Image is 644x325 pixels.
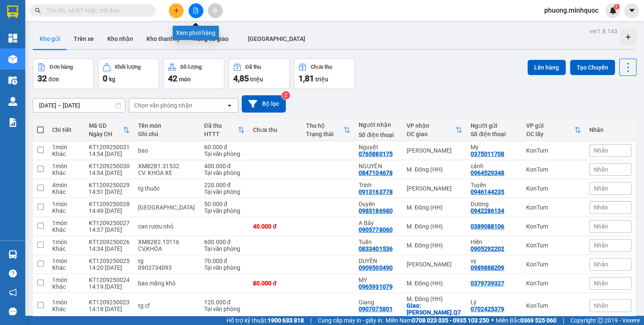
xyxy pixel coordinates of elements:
div: tg thuốc [138,185,196,192]
div: M. Đông (HH) [407,280,462,287]
div: KonTum [526,280,581,287]
div: cảnh [471,163,518,169]
div: 600.000 đ [204,239,245,245]
div: Nhãn [589,126,631,133]
span: Miền Bắc [496,316,556,325]
div: VP gửi [526,122,574,129]
div: Chi tiết [52,126,80,133]
div: KonTum [526,147,581,154]
div: Khối lượng [115,64,141,70]
div: 40.000 đ [253,223,298,230]
div: Tuyến [471,182,518,188]
div: 0765880175 [359,150,392,157]
div: 1 món [52,299,80,306]
div: 14:54 [DATE] [89,150,130,157]
span: 42 [168,73,177,83]
div: 80.000 đ [253,280,298,287]
div: MY [359,277,398,283]
div: Tuấn [359,239,398,245]
img: dashboard-icon [8,34,17,43]
div: Đã thu [204,122,238,129]
div: Người gửi [471,122,518,129]
span: triệu [250,76,263,83]
div: Tại văn phòng [204,207,245,214]
div: KonTum [526,242,581,249]
div: Ngày ĐH [89,131,123,137]
div: KT1209250024 [89,277,130,283]
div: Khác [52,306,80,312]
span: triệu [315,76,328,83]
span: Hỗ trợ kỹ thuật: [226,316,304,325]
div: 1 món [52,144,80,150]
div: 120.000 đ [204,299,245,306]
div: 1 món [52,258,80,264]
div: 60.000 đ [204,144,245,150]
div: KonTum [526,166,581,173]
button: caret-down [624,3,639,18]
span: Nhãn [594,185,608,192]
div: ĐC lấy [526,131,574,137]
div: 14:54 [DATE] [89,169,130,176]
div: Khác [52,283,80,290]
div: CV. KHÓA XE [138,169,196,176]
div: 1 món [52,239,80,245]
span: plus [173,8,179,13]
div: KT1209250028 [89,201,130,207]
div: HTTT [204,131,238,137]
span: [GEOGRAPHIC_DATA] [248,35,305,42]
span: 4,85 [233,73,249,83]
div: Duyên [359,201,398,207]
div: 70.000 đ [204,258,245,264]
div: [PERSON_NAME] [407,261,462,268]
div: M. Đông (HH) [407,242,462,249]
span: Miền Nam [386,316,489,325]
button: Kho nhận [101,29,140,49]
div: 0913163778 [359,188,392,195]
span: copyright [597,317,603,323]
div: Chọn văn phòng nhận [134,101,192,110]
div: KonTum [526,302,581,309]
div: 1 món [52,277,80,283]
th: Toggle SortBy [302,119,355,141]
div: Người nhận [359,121,398,128]
div: Nguyệt [359,144,398,150]
div: 0375011708 [471,150,504,157]
div: 14:34 [DATE] [89,245,130,252]
div: Hiền [471,239,518,245]
div: 14:18 [DATE] [89,306,130,312]
div: ver 1.8.143 [589,27,617,36]
div: 0907075801 [359,306,392,312]
div: Trinh [359,182,398,188]
strong: 0369 525 060 [520,317,556,324]
div: Tại văn phòng [204,188,245,195]
span: Nhãn [594,302,608,309]
img: icon-new-feature [609,7,617,14]
span: phuong.minhquoc [538,5,605,16]
button: Tạo Chuyến [570,60,615,75]
div: Tại văn phòng [204,150,245,157]
div: Dương [471,201,518,207]
div: Lý [471,299,518,306]
span: | [563,316,564,325]
div: Khác [52,245,80,252]
div: Tại văn phòng [204,306,245,312]
sup: 1 [614,4,620,10]
div: NGUYÊN [359,163,398,169]
div: 0905778060 [359,226,392,233]
div: can rượu nhỏ [138,223,196,230]
div: 14:49 [DATE] [89,207,130,214]
div: KT1209250027 [89,220,130,226]
svg: open [226,102,233,109]
div: 0909500490 [359,264,392,271]
div: Khác [52,264,80,271]
span: 32 [37,73,47,83]
div: Khác [52,169,80,176]
div: M. Đông (HH) [407,295,462,302]
span: Nhãn [594,242,608,249]
th: Toggle SortBy [522,119,585,141]
div: 0905292202 [471,245,504,252]
button: plus [169,3,184,18]
div: 0379739327 [471,280,504,287]
div: 400.000 đ [204,163,245,169]
button: Trên xe [67,29,101,49]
